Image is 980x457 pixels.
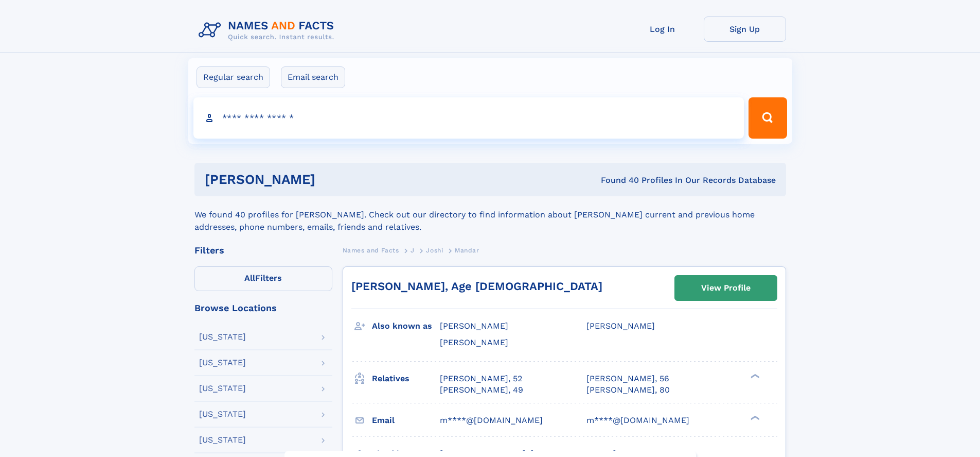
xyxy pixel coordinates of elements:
[199,410,246,418] div: [US_STATE]
[749,97,787,139] button: Search Button
[675,276,777,300] a: View Profile
[748,414,760,421] div: ❯
[426,247,443,254] span: Joshi
[440,384,523,396] a: [PERSON_NAME], 49
[199,359,246,367] div: [US_STATE]
[194,303,332,313] div: Browse Locations
[586,321,655,331] span: [PERSON_NAME]
[351,280,602,293] a: [PERSON_NAME], Age [DEMOGRAPHIC_DATA]
[281,66,345,88] label: Email search
[748,373,760,379] div: ❯
[621,16,704,42] a: Log In
[458,175,776,186] div: Found 40 Profiles In Our Records Database
[372,412,440,429] h3: Email
[197,66,270,88] label: Regular search
[244,273,255,283] span: All
[205,173,458,186] h1: [PERSON_NAME]
[704,16,786,42] a: Sign Up
[199,333,246,341] div: [US_STATE]
[343,244,399,257] a: Names and Facts
[194,266,332,291] label: Filters
[194,196,786,233] div: We found 40 profiles for [PERSON_NAME]. Check out our directory to find information about [PERSON...
[199,436,246,444] div: [US_STATE]
[194,246,332,255] div: Filters
[586,384,670,396] a: [PERSON_NAME], 80
[193,97,744,139] input: search input
[426,244,443,257] a: Joshi
[372,317,440,335] h3: Also known as
[586,373,669,384] a: [PERSON_NAME], 56
[455,247,479,254] span: Mandar
[440,321,508,331] span: [PERSON_NAME]
[411,244,415,257] a: J
[701,276,751,300] div: View Profile
[440,373,522,384] a: [PERSON_NAME], 52
[194,16,343,44] img: Logo Names and Facts
[372,370,440,387] h3: Relatives
[411,247,415,254] span: J
[440,337,508,347] span: [PERSON_NAME]
[199,384,246,393] div: [US_STATE]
